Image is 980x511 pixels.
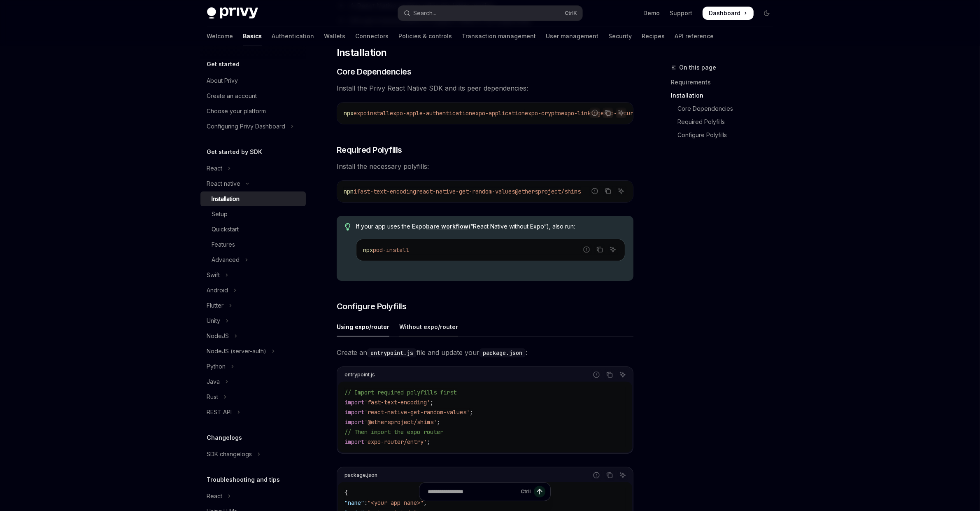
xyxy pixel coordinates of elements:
[591,369,602,380] button: Report incorrect code
[534,486,545,497] button: Send message
[200,237,306,252] a: Features
[565,10,577,16] span: Ctrl K
[337,317,389,336] div: Using expo/router
[616,107,626,118] button: Ask AI
[200,73,306,88] a: About Privy
[207,285,228,295] div: Android
[207,26,233,46] a: Welcome
[200,222,306,237] a: Quickstart
[472,110,525,117] span: expo-application
[207,270,220,280] div: Swift
[212,240,235,250] div: Features
[200,329,306,343] button: Toggle NodeJS section
[671,102,780,115] a: Core Dependencies
[609,26,632,46] a: Security
[200,176,306,191] button: Toggle React native section
[364,408,470,416] span: 'react-native-get-random-values'
[480,348,526,357] code: package.json
[617,369,628,380] button: Ask AI
[207,433,242,443] h5: Changelogs
[243,26,262,46] a: Basics
[760,7,773,20] button: Toggle dark mode
[462,26,536,46] a: Transaction management
[398,6,582,21] button: Open search
[200,390,306,404] button: Toggle Rust section
[581,244,592,255] button: Report incorrect code
[437,418,440,426] span: ;
[207,7,258,19] img: dark logo
[207,301,224,310] div: Flutter
[207,377,220,387] div: Java
[671,128,780,142] a: Configure Polyfills
[200,447,306,462] button: Toggle SDK changelogs section
[363,246,373,254] span: npx
[207,392,219,402] div: Rust
[428,483,517,501] input: Ask a question...
[207,121,286,131] div: Configuring Privy Dashboard
[200,104,306,119] a: Choose your platform
[337,46,387,59] span: Installation
[604,470,615,481] button: Copy the contents from the code block
[364,399,430,406] span: 'fast-text-encoding'
[207,163,223,173] div: React
[373,246,409,254] span: pod-install
[644,9,660,17] a: Demo
[200,489,306,504] button: Toggle React section
[709,9,741,17] span: Dashboard
[703,7,754,20] a: Dashboard
[345,418,364,426] span: import
[601,110,656,117] span: expo-secure-store
[207,475,280,485] h5: Troubleshooting and tips
[212,209,228,219] div: Setup
[589,107,600,118] button: Report incorrect code
[212,224,239,234] div: Quickstart
[671,115,780,128] a: Required Polyfills
[364,438,427,446] span: 'expo-router/entry'
[356,26,389,46] a: Connectors
[390,110,472,117] span: expo-apple-authentication
[367,110,390,117] span: install
[207,59,240,69] h5: Get started
[344,188,354,195] span: npm
[207,147,263,157] h5: Get started by SDK
[671,76,780,89] a: Requirements
[200,119,306,134] button: Toggle Configuring Privy Dashboard section
[200,283,306,298] button: Toggle Android section
[337,161,633,172] span: Install the necessary polyfills:
[337,82,633,94] span: Install the Privy React Native SDK and its peer dependencies:
[603,107,613,118] button: Copy the contents from the code block
[200,161,306,176] button: Toggle React section
[324,26,346,46] a: Wallets
[399,317,458,336] div: Without expo/router
[200,344,306,359] button: Toggle NodeJS (server-auth) section
[337,66,412,77] span: Core Dependencies
[354,110,367,117] span: expo
[345,408,364,416] span: import
[212,194,240,204] div: Installation
[603,186,613,196] button: Copy the contents from the code block
[200,374,306,389] button: Toggle Java section
[354,188,357,195] span: i
[357,188,416,195] span: fast-text-encoding
[207,76,238,86] div: About Privy
[671,89,780,102] a: Installation
[604,369,615,380] button: Copy the contents from the code block
[207,346,267,356] div: NodeJS (server-auth)
[616,186,626,196] button: Ask AI
[207,179,241,189] div: React native
[337,347,633,358] span: Create an file and update your :
[367,348,417,357] code: entrypoint.js
[200,405,306,420] button: Toggle REST API section
[345,369,375,380] div: entrypoint.js
[345,223,351,231] svg: Tip
[200,298,306,313] button: Toggle Flutter section
[272,26,314,46] a: Authentication
[207,106,266,116] div: Choose your platform
[207,362,226,371] div: Python
[207,491,223,501] div: React
[546,26,599,46] a: User management
[207,316,221,326] div: Unity
[675,26,714,46] a: API reference
[589,186,600,196] button: Report incorrect code
[344,110,354,117] span: npx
